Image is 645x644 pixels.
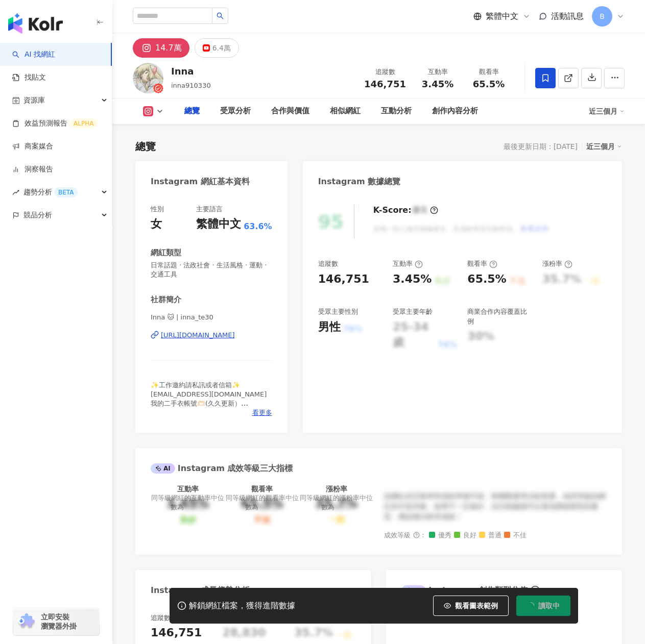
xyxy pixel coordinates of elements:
[180,515,196,525] div: 良好
[600,11,605,22] span: B
[373,205,438,216] div: K-Score :
[516,596,570,616] button: 讀取中
[473,79,505,89] span: 65.5%
[41,612,77,631] span: 立即安裝 瀏覽器外掛
[23,181,78,204] span: 趨勢分析
[196,205,223,214] div: 主要語言
[225,493,300,512] div: 同等級網紅的觀看率中位數為
[469,67,508,77] div: 觀看率
[429,532,451,539] span: 優秀
[12,49,55,60] a: searchAI 找網紅
[326,485,347,493] div: 漲粉率
[151,313,272,322] span: Inna 🐱 | inna_te30
[364,67,406,77] div: 追蹤數
[151,176,250,187] div: Instagram 網紅基本資料
[529,584,541,597] span: info-circle
[479,532,501,539] span: 普通
[401,585,426,596] div: AI
[54,187,78,197] div: BETA
[23,89,45,112] span: 資源庫
[244,221,272,232] span: 63.6%
[318,319,341,335] div: 男性
[151,463,293,474] div: Instagram 成效等級三大指標
[151,294,181,305] div: 社群簡介
[171,82,211,89] span: inna910330
[151,205,164,214] div: 性別
[504,142,578,151] div: 最後更新日期：[DATE]
[151,381,267,417] span: ✨工作邀約請私訊或者信箱✨ [EMAIL_ADDRESS][DOMAIN_NAME] 我的二手衣帳號🫶🏻(久久更新） @secondhd30
[252,408,272,417] span: 看更多
[455,602,498,610] span: 觀看圖表範例
[586,140,622,153] div: 近三個月
[184,105,200,117] div: 總覽
[504,532,527,539] span: 不佳
[151,585,250,596] div: Instagram 成長趨勢分析
[538,602,560,610] span: 讀取中
[393,307,433,316] div: 受眾主要年齡
[271,105,309,117] div: 合作與價值
[328,515,345,525] div: 一般
[151,625,202,641] div: 146,751
[151,216,162,232] div: 女
[418,67,457,77] div: 互動率
[217,12,224,19] span: search
[133,63,163,93] img: KOL Avatar
[432,105,478,117] div: 創作內容分析
[454,532,476,539] span: 良好
[220,105,251,117] div: 受眾分析
[486,11,518,22] span: 繁體中文
[384,491,607,522] div: 該網紅的互動率和漲粉率都不錯，唯獨觀看率比較普通，為同等級的網紅的中低等級，效果不一定會好，但仍然建議可以發包開箱類型的案型，應該會比較有成效！
[251,485,273,493] div: 觀看率
[318,271,369,287] div: 146,751
[155,41,182,55] div: 14.7萬
[171,65,211,78] div: Inna
[151,331,272,340] a: [URL][DOMAIN_NAME]
[422,79,453,89] span: 3.45%
[161,331,235,340] div: [URL][DOMAIN_NAME]
[254,515,270,525] div: 不佳
[330,105,361,117] div: 相似網紅
[467,271,506,287] div: 65.5%
[12,118,98,129] a: 效益預測報告ALPHA
[212,41,231,55] div: 6.4萬
[177,485,199,493] div: 互動率
[318,307,358,316] div: 受眾主要性別
[258,503,279,511] span: 35.5%
[381,105,412,117] div: 互動分析
[299,493,374,512] div: 同等級網紅的漲粉率中位數為
[542,259,572,268] div: 漲粉率
[16,613,36,630] img: chrome extension
[401,585,527,596] div: Instagram 創作類型分佈
[467,259,497,268] div: 觀看率
[184,503,205,511] span: 0.19%
[196,216,241,232] div: 繁體中文
[433,596,509,616] button: 觀看圖表範例
[589,103,625,119] div: 近三個月
[189,601,295,611] div: 解鎖網紅檔案，獲得進階數據
[133,38,189,58] button: 14.7萬
[318,259,338,268] div: 追蹤數
[12,189,19,196] span: rise
[335,503,351,511] span: 0.8%
[12,72,46,83] a: 找貼文
[384,532,607,539] div: 成效等級 ：
[8,13,63,34] img: logo
[151,463,175,474] div: AI
[527,602,534,609] span: loading
[166,497,209,511] div: 3.45%
[151,247,181,258] div: 網紅類型
[393,271,432,287] div: 3.45%
[151,493,225,512] div: 同等級網紅的互動率中位數為
[151,261,272,279] span: 日常話題 · 法政社會 · 生活風格 · 運動 · 交通工具
[467,307,532,326] div: 商業合作內容覆蓋比例
[393,259,423,268] div: 互動率
[23,204,52,227] span: 競品分析
[318,176,401,187] div: Instagram 數據總覽
[315,497,357,511] div: 35.7%
[364,79,406,89] span: 146,751
[13,608,99,635] a: chrome extension立即安裝 瀏覽器外掛
[12,141,53,152] a: 商案媒合
[12,164,53,175] a: 洞察報告
[551,11,584,21] span: 活動訊息
[135,139,156,154] div: 總覽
